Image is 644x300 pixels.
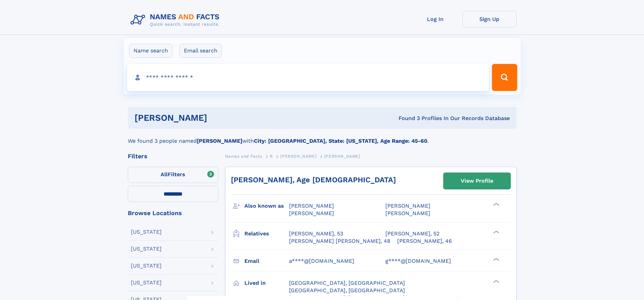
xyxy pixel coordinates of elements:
[131,263,162,269] div: [US_STATE]
[461,173,493,189] div: View Profile
[492,279,500,283] div: ❯
[408,11,462,27] a: Log In
[128,210,218,216] div: Browse Locations
[128,11,225,29] img: Logo Names and Facts
[289,280,405,286] span: [GEOGRAPHIC_DATA], [GEOGRAPHIC_DATA]
[244,255,289,267] h3: Email
[225,152,262,160] a: Names and Facts
[289,287,405,294] span: [GEOGRAPHIC_DATA], [GEOGRAPHIC_DATA]
[254,138,427,144] b: City: [GEOGRAPHIC_DATA], State: [US_STATE], Age Range: 45-60
[385,210,430,216] span: [PERSON_NAME]
[289,210,334,216] span: [PERSON_NAME]
[197,138,242,144] b: [PERSON_NAME]
[444,173,510,189] a: View Profile
[180,44,222,58] label: Email search
[492,202,500,207] div: ❯
[131,246,162,252] div: [US_STATE]
[128,167,218,183] label: Filters
[244,277,289,289] h3: Lived in
[280,154,316,159] span: [PERSON_NAME]
[289,237,390,245] a: [PERSON_NAME] [PERSON_NAME], 48
[462,11,517,27] a: Sign Up
[131,229,162,235] div: [US_STATE]
[270,154,273,159] span: R
[128,129,517,145] div: We found 3 people named with .
[385,230,439,237] a: [PERSON_NAME], 52
[231,176,396,184] a: [PERSON_NAME], Age [DEMOGRAPHIC_DATA]
[244,200,289,212] h3: Also known as
[303,115,510,122] div: Found 3 Profiles In Our Records Database
[128,153,218,159] div: Filters
[135,114,303,122] h1: [PERSON_NAME]
[244,228,289,239] h3: Relatives
[289,230,343,237] a: [PERSON_NAME], 53
[385,203,430,209] span: [PERSON_NAME]
[270,152,273,160] a: R
[492,257,500,261] div: ❯
[161,171,168,178] span: All
[397,237,452,245] a: [PERSON_NAME], 46
[129,44,172,58] label: Name search
[127,64,489,91] input: search input
[131,280,162,285] div: [US_STATE]
[492,64,517,91] button: Search Button
[289,203,334,209] span: [PERSON_NAME]
[324,154,360,159] span: [PERSON_NAME]
[280,152,316,160] a: [PERSON_NAME]
[492,230,500,234] div: ❯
